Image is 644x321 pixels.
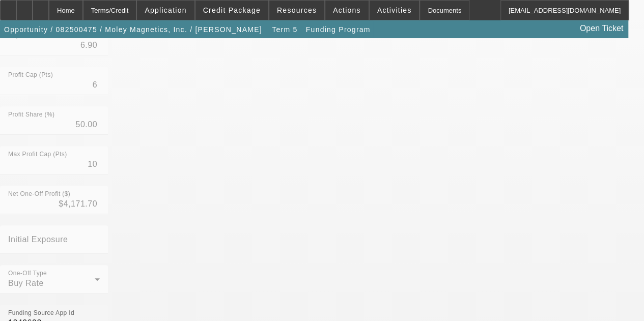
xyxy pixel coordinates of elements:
span: Activities [377,6,412,14]
mat-label: One-Off Type [8,270,47,276]
span: Opportunity / 082500475 / Moley Magnetics, Inc. / [PERSON_NAME] [4,25,262,34]
button: Actions [325,1,369,20]
a: Open Ticket [576,20,627,37]
button: Activities [370,1,419,20]
mat-label: Profit Share (%) [8,111,54,118]
button: Credit Package [195,1,268,20]
mat-label: Funding Source App Id [8,309,74,316]
span: Actions [333,6,361,14]
button: Resources [269,1,324,20]
mat-label: Profit Cap (Pts) [8,71,53,78]
mat-label: Max Profit Cap (Pts) [8,151,67,157]
span: Term 5 [272,25,297,34]
span: Resources [277,6,317,14]
button: Application [137,1,194,20]
button: Funding Program [303,20,373,39]
span: Credit Package [203,6,261,14]
span: Funding Program [306,25,371,34]
span: Application [145,6,186,14]
mat-label: Net One-Off Profit ($) [8,190,70,197]
mat-label: Initial Exposure [8,235,68,244]
button: Term 5 [268,20,301,39]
